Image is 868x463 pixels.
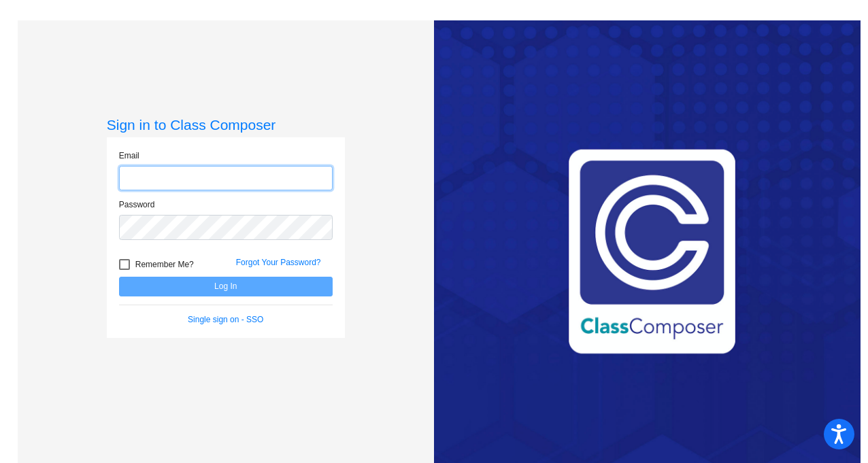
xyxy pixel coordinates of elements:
label: Password [119,199,155,211]
span: Remember Me? [135,256,194,273]
a: Forgot Your Password? [236,258,321,267]
h3: Sign in to Class Composer [107,116,345,133]
a: Single sign on - SSO [188,315,263,324]
label: Email [119,150,139,162]
button: Log In [119,277,333,296]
